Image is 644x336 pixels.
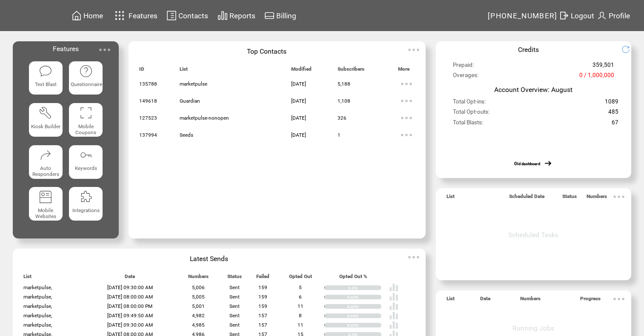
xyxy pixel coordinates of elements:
[218,10,228,21] img: chart.svg
[447,296,455,305] span: List
[520,296,541,305] span: Numbers
[398,66,409,76] span: More
[453,119,483,129] span: Total Blasts:
[258,303,267,309] span: 159
[289,273,312,283] span: Opted Out
[338,115,346,121] span: 326
[79,64,93,78] img: questionnaire.svg
[291,115,306,121] span: [DATE]
[453,62,474,72] span: Prepaid:
[96,41,113,58] img: ellypsis.svg
[348,285,381,290] div: 0.1%
[398,92,415,109] img: ellypsis.svg
[338,98,350,104] span: 1,108
[23,273,31,283] span: List
[509,193,544,203] span: Scheduled Date
[139,115,157,121] span: 127523
[258,284,267,290] span: 159
[571,11,594,20] span: Logout
[389,283,398,292] img: poll%20-%20white.svg
[291,81,306,87] span: [DATE]
[180,98,200,104] span: Guardian
[264,10,275,21] img: creidtcard.svg
[32,165,59,177] span: Auto Responders
[338,132,341,138] span: 1
[229,284,240,290] span: Sent
[562,193,577,203] span: Status
[79,148,93,162] img: keywords.svg
[258,322,267,328] span: 157
[512,324,554,332] span: Running Jobs
[558,9,595,22] a: Logout
[453,98,486,109] span: Total Opt-ins:
[107,294,153,300] span: [DATE] 08:00:00 AM
[29,61,63,97] a: Text Blast
[216,9,257,22] a: Reports
[291,66,312,76] span: Modified
[31,123,60,129] span: Kiosk Builder
[75,123,96,135] span: Mobile Coupons
[23,313,52,319] span: marketpulse,
[192,284,205,290] span: 5,006
[597,10,607,21] img: profile.svg
[69,145,103,181] a: Keywords
[579,72,614,82] span: 0 / 1,000,000
[69,187,103,222] a: Integrations
[107,313,153,319] span: [DATE] 09:49:50 AM
[605,98,618,109] span: 1089
[347,313,381,319] div: 0.16%
[83,11,103,20] span: Home
[299,294,302,300] span: 6
[580,296,601,305] span: Progress
[178,11,208,20] span: Contacts
[338,81,350,87] span: 5,188
[610,188,627,205] img: ellypsis.svg
[291,98,306,104] span: [DATE]
[229,11,255,20] span: Reports
[587,193,607,203] span: Numbers
[276,11,296,20] span: Billing
[192,303,205,309] span: 5,001
[180,66,188,76] span: List
[79,190,93,204] img: integrations.svg
[347,295,381,300] div: 0.12%
[71,81,102,87] span: Questionnaire
[23,284,52,290] span: marketpulse,
[298,322,303,328] span: 11
[29,145,63,181] a: Auto Responders
[389,292,398,302] img: poll%20-%20white.svg
[107,322,153,328] span: [DATE] 09:30:00 AM
[72,10,82,21] img: home.svg
[621,45,636,54] img: refresh.png
[488,11,558,20] span: [PHONE_NUMBER]
[389,320,398,330] img: poll%20-%20white.svg
[514,161,540,166] a: Old dashboard
[79,106,93,120] img: coupons.svg
[129,11,157,20] span: Features
[192,294,205,300] span: 5,005
[229,313,240,319] span: Sent
[299,313,302,319] span: 8
[338,66,364,76] span: Subscribers
[291,132,306,138] span: [DATE]
[39,148,52,162] img: auto-responders.svg
[398,109,415,126] img: ellypsis.svg
[608,109,618,119] span: 485
[247,47,286,55] span: Top Contacts
[180,81,207,87] span: marketpulse
[39,190,52,204] img: mobile-websites.svg
[398,126,415,144] img: ellypsis.svg
[107,284,153,290] span: [DATE] 09:30:00 AM
[453,109,489,119] span: Total Opt-outs:
[256,273,269,283] span: Failed
[165,9,209,22] a: Contacts
[23,303,52,309] span: marketpulse,
[389,302,398,311] img: poll%20-%20white.svg
[229,303,240,309] span: Sent
[39,64,52,78] img: text-blast.svg
[139,66,144,76] span: ID
[23,322,52,328] span: marketpulse,
[229,322,240,328] span: Sent
[405,41,422,58] img: ellypsis.svg
[298,303,303,309] span: 11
